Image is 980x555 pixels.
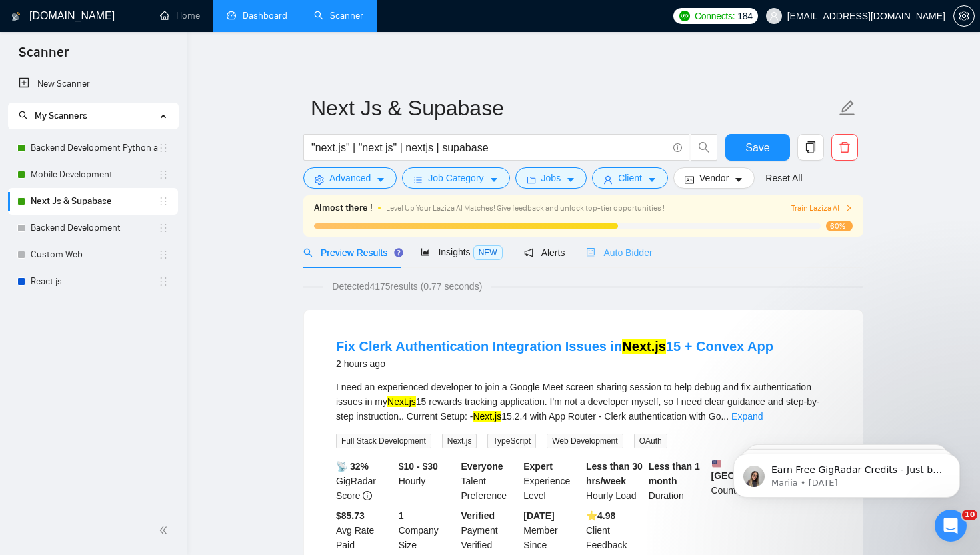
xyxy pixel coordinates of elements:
b: Less than 30 hrs/week [586,461,643,486]
iframe: Intercom notifications message [713,426,980,519]
span: ... [721,411,729,422]
div: Hourly [396,459,459,503]
span: Jobs [541,171,561,185]
span: info-circle [363,491,372,500]
b: ⭐️ 4.98 [586,510,615,521]
span: holder [158,169,169,180]
span: info-circle [673,143,682,152]
span: TypeScript [487,434,536,448]
span: Almost there ! [314,201,373,215]
div: Tooltip anchor [393,247,405,259]
span: holder [158,143,169,153]
span: Save [745,139,769,156]
mark: Next.js [387,396,416,407]
b: Expert [523,461,553,472]
span: Preview Results [303,247,399,258]
span: bars [413,175,423,185]
span: Auto Bidder [586,247,652,258]
button: userClientcaret-down [592,167,668,189]
a: Reset All [765,171,802,185]
a: searchScanner [314,10,363,21]
span: Insights [421,247,502,257]
span: search [691,141,717,153]
li: Backend Development [8,215,178,241]
span: holder [158,223,169,233]
button: copy [797,134,824,161]
div: Client Feedback [583,508,646,552]
span: double-left [159,524,172,537]
img: logo [11,6,21,27]
span: Full Stack Development [336,434,431,448]
span: NEW [473,245,503,260]
b: $10 - $30 [399,461,438,472]
a: Mobile Development [31,161,158,188]
span: area-chart [421,247,430,257]
a: homeHome [160,10,200,21]
span: Web Development [547,434,623,448]
mark: Next.js [622,339,666,354]
button: delete [831,134,858,161]
a: Next Js & Supabase [31,188,158,215]
button: idcardVendorcaret-down [673,167,755,189]
span: My Scanners [35,110,87,121]
span: search [19,111,28,120]
span: holder [158,196,169,207]
li: Next Js & Supabase [8,188,178,215]
span: Vendor [699,171,729,185]
span: edit [839,99,856,117]
span: Connects: [695,9,735,23]
span: OAuth [634,434,667,448]
div: Member Since [521,508,583,552]
span: caret-down [734,175,743,185]
span: idcard [685,175,694,185]
button: Train Laziza AI [791,202,853,215]
span: caret-down [376,175,385,185]
span: 10 [962,510,977,520]
span: setting [954,11,974,21]
li: React.js [8,268,178,295]
span: delete [832,141,857,153]
span: Advanced [329,171,371,185]
span: setting [315,175,324,185]
b: 1 [399,510,404,521]
div: GigRadar Score [333,459,396,503]
b: $85.73 [336,510,365,521]
b: Verified [461,510,495,521]
span: Client [618,171,642,185]
span: Scanner [8,43,79,71]
button: search [691,134,717,161]
mark: Next.js [473,411,501,422]
span: user [769,11,779,21]
div: Company Size [396,508,459,552]
span: robot [586,248,595,257]
span: Detected 4175 results (0.77 seconds) [323,279,491,294]
b: [GEOGRAPHIC_DATA] [711,459,811,481]
span: Job Category [428,171,483,185]
button: setting [953,5,975,27]
li: Backend Development Python and Go [8,135,178,161]
input: Scanner name... [311,91,836,125]
span: holder [158,249,169,260]
a: dashboardDashboard [227,10,287,21]
span: Level Up Your Laziza AI Matches! Give feedback and unlock top-tier opportunities ! [386,203,665,213]
span: copy [798,141,823,153]
span: holder [158,276,169,287]
a: React.js [31,268,158,295]
span: right [845,204,853,212]
button: Save [725,134,790,161]
div: Duration [646,459,709,503]
a: Backend Development Python and Go [31,135,158,161]
img: upwork-logo.png [679,11,690,21]
span: caret-down [647,175,657,185]
a: Fix Clerk Authentication Integration Issues inNext.js15 + Convex App [336,339,773,354]
img: 🇺🇸 [712,459,721,468]
a: New Scanner [19,71,167,97]
span: caret-down [566,175,575,185]
input: Search Freelance Jobs... [311,139,667,156]
b: Less than 1 month [649,461,700,486]
div: Talent Preference [459,459,521,503]
div: Payment Verified [459,508,521,552]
